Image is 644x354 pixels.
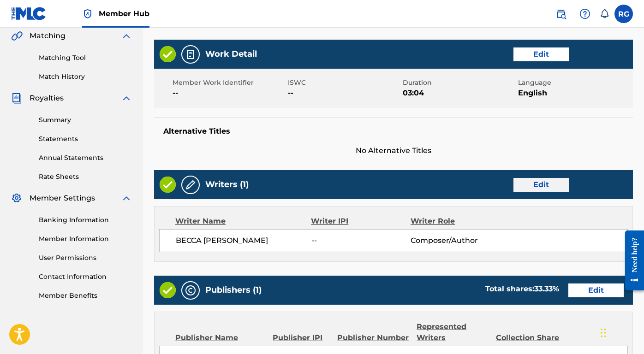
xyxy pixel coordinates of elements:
button: Edit [513,178,569,192]
button: Edit [513,47,569,61]
div: Writer Role [411,216,501,227]
span: No Alternative Titles [154,145,633,156]
img: expand [121,93,132,104]
img: help [579,8,590,19]
h5: Publishers (1) [205,285,262,295]
div: Drag [601,319,606,347]
div: Total shares: [485,283,559,295]
a: Rate Sheets [39,172,132,182]
img: Matching [11,30,23,41]
span: Member Settings [30,193,95,204]
div: Publisher IPI [273,332,330,343]
img: Valid [160,177,176,193]
span: -- [288,88,401,99]
h5: Writers (1) [205,179,249,190]
span: Duration [403,78,516,88]
a: Matching Tool [39,53,132,63]
iframe: Resource Center [618,224,644,298]
img: expand [121,30,132,41]
div: Publisher Number [337,332,410,343]
span: Matching [30,30,66,41]
a: Annual Statements [39,153,132,163]
div: Represented Writers [417,321,489,343]
a: Summary [39,115,132,125]
span: -- [311,235,411,246]
a: Member Information [39,234,132,244]
img: search [555,8,566,19]
span: Language [518,78,631,88]
div: Notifications [600,9,609,18]
a: Member Benefits [39,291,132,301]
a: Public Search [552,5,570,23]
img: Work Detail [185,49,196,60]
h5: Alternative Titles [163,127,624,136]
h5: Work Detail [205,49,257,59]
span: Member Hub [99,8,149,19]
div: Collection Share [496,332,564,343]
div: User Menu [614,5,633,23]
span: Member Work Identifier [173,78,286,88]
span: BECCA [PERSON_NAME] [176,235,311,246]
div: Help [576,5,594,23]
img: Top Rightsholder [82,8,93,19]
a: User Permissions [39,253,132,263]
div: Publisher Name [175,332,266,343]
a: Statements [39,134,132,144]
span: 33.33 % [534,284,559,293]
img: Member Settings [11,193,22,204]
span: Royalties [30,93,64,104]
img: Publishers [185,285,196,296]
button: Edit [568,283,624,297]
img: Valid [160,46,176,62]
a: Contact Information [39,272,132,282]
img: Writers [185,179,196,190]
span: ISWC [288,78,401,88]
div: Writer Name [175,216,311,227]
div: Writer IPI [311,216,411,227]
span: -- [173,88,286,99]
iframe: Chat Widget [598,310,644,354]
img: expand [121,193,132,204]
img: MLC Logo [11,7,47,20]
img: Valid [160,282,176,298]
img: Royalties [11,93,22,104]
span: 03:04 [403,88,516,99]
a: Banking Information [39,215,132,225]
span: Composer/Author [411,235,501,246]
a: Match History [39,72,132,82]
span: English [518,88,631,99]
